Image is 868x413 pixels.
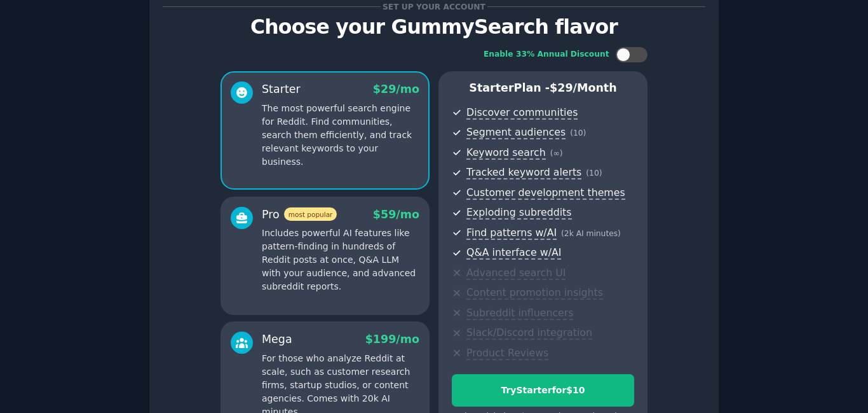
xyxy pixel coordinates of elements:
p: Choose your GummySearch flavor [163,16,705,38]
p: Includes powerful AI features like pattern-finding in hundreds of Reddit posts at once, Q&A LLM w... [262,227,419,293]
p: Starter Plan - [452,80,634,96]
span: Keyword search [466,146,546,160]
span: Q&A interface w/AI [466,246,561,260]
span: ( ∞ ) [550,149,563,158]
span: Tracked keyword alerts [466,166,581,179]
span: Advanced search UI [466,267,566,280]
span: $ 59 /mo [373,208,419,221]
div: Mega [262,332,292,347]
span: Product Reviews [466,347,548,360]
span: $ 29 /month [550,81,617,94]
span: Segment audiences [466,126,566,139]
span: Subreddit influencers [466,307,573,320]
span: $ 199 /mo [365,333,419,346]
div: Starter [262,81,301,97]
span: Customer development themes [466,186,625,200]
span: Find patterns w/AI [466,227,557,240]
span: ( 10 ) [586,169,602,178]
span: ( 10 ) [570,129,586,137]
div: Pro [262,207,337,223]
button: TryStarterfor$10 [452,374,634,407]
span: most popular [284,207,337,221]
span: Content promotion insights [466,286,603,300]
div: Enable 33% Annual Discount [484,49,609,60]
span: $ 29 /mo [373,83,419,95]
span: Discover communities [466,106,578,120]
p: The most powerful search engine for Reddit. Find communities, search them efficiently, and track ... [262,102,419,169]
span: Slack/Discord integration [466,326,592,340]
span: Exploding subreddits [466,206,571,220]
span: ( 2k AI minutes ) [561,229,621,238]
div: Try Starter for $10 [452,384,634,397]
